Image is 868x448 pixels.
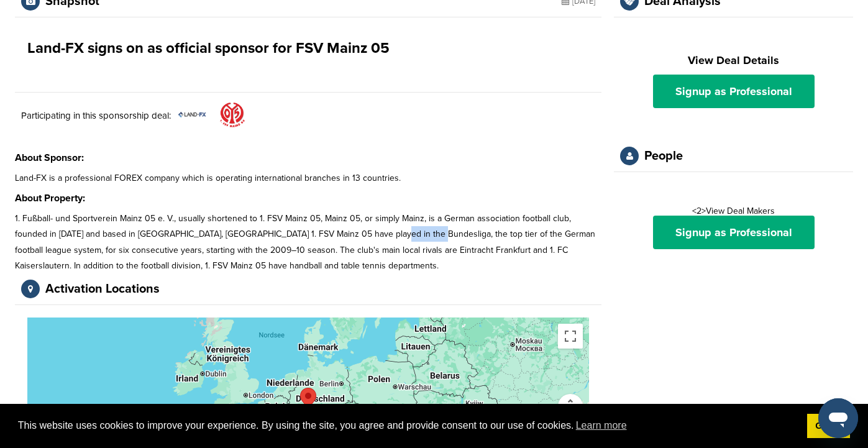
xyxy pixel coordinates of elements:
div: <2>View Deal Makers [626,207,841,249]
iframe: Schaltfläche zum Öffnen des Messaging-Fensters [818,398,858,438]
div: Activation Locations [45,283,160,295]
h3: About Property: [15,191,601,206]
img: Screen shot 2016 06 29 at 1.32.52 pm [176,110,208,119]
span: This website uses cookies to improve your experience. By using the site, you agree and provide co... [18,416,797,435]
a: Signup as Professional [653,75,815,108]
a: learn more about cookies [574,416,629,435]
button: Kamerasteuerung für die Karte [558,394,583,419]
a: dismiss cookie message [807,414,850,439]
h1: Land-FX signs on as official sponsor for FSV Mainz 05 [27,37,390,60]
img: Url [216,99,247,130]
div: Frankfurt [300,388,316,411]
p: Land-FX is a professional FOREX company which is operating international branches in 13 countries. [15,170,601,186]
a: Signup as Professional [653,216,815,249]
h3: About Sponsor: [15,150,601,165]
div: People [644,150,683,162]
button: Vollbildansicht ein/aus [558,324,583,349]
p: Participating in this sponsorship deal: [21,108,171,123]
h2: View Deal Details [626,52,841,69]
p: 1. Fußball- und Sportverein Mainz 05 e. V., usually shortened to 1. FSV Mainz 05, Mainz 05, or si... [15,211,601,273]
